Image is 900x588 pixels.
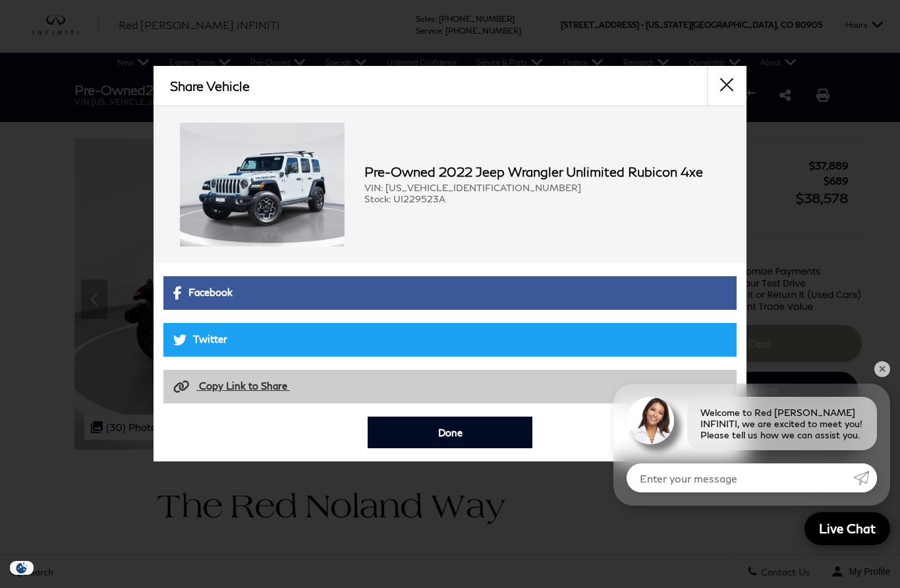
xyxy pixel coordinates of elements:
span: Live Chat [812,520,882,537]
img: 2022 Jeep Wrangler Unlimited Rubicon 4xe [180,123,345,247]
h2: Pre-Owned 2022 Jeep Wrangler Unlimited Rubicon 4xe [364,164,720,179]
button: close [707,66,746,105]
a: Facebook [163,276,737,310]
div: Welcome to Red [PERSON_NAME] INFINITI, we are excited to meet you! Please tell us how we can assi... [687,397,877,450]
span: Copy Link to Share [199,380,287,392]
img: Agent profile photo [627,397,674,444]
a: Copy Link to Share [163,370,737,403]
a: Submit [853,463,877,492]
h2: Share Vehicle [170,78,250,93]
img: Opt-Out Icon [7,561,37,575]
span: Stock: UI229523A [364,193,720,204]
a: Twitter [163,323,737,357]
span: VIN: [US_VEHICLE_IDENTIFICATION_NUMBER] [364,182,720,193]
input: Enter your message [627,463,853,492]
a: Done [368,417,532,448]
a: Live Chat [804,512,890,545]
section: Click to Open Cookie Consent Modal [7,561,37,575]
